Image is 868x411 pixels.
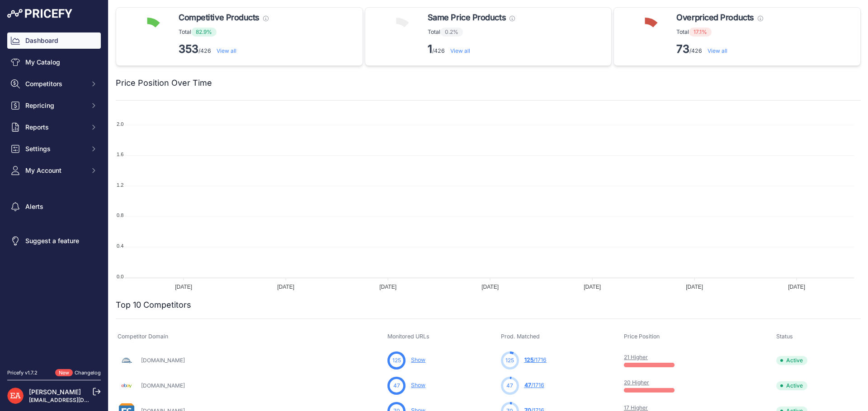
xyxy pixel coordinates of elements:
[686,284,703,290] tspan: [DATE]
[7,32,101,49] a: Dashboard
[25,123,85,132] span: Reports
[524,356,533,363] span: 125
[411,382,425,388] a: Show
[776,356,807,365] span: Active
[7,199,101,215] a: Alerts
[450,47,470,54] a: View all
[7,76,101,92] button: Competitors
[708,47,727,54] a: View all
[524,382,531,388] span: 47
[25,166,85,175] span: My Account
[776,381,807,390] span: Active
[175,284,192,290] tspan: [DATE]
[7,369,38,377] div: Pricefy v1.7.2
[676,11,754,24] span: Overpriced Products
[117,121,123,127] tspan: 2.0
[75,369,101,376] a: Changelog
[7,54,101,70] a: My Catalog
[624,333,660,340] span: Price Position
[25,101,85,110] span: Repricing
[506,382,513,390] span: 47
[179,42,269,56] p: /426
[117,182,123,188] tspan: 1.2
[179,42,198,55] strong: 353
[141,382,185,389] a: [DOMAIN_NAME]
[524,382,544,388] a: 47/1716
[117,152,123,157] tspan: 1.6
[505,356,514,365] span: 125
[428,42,432,55] strong: 1
[428,11,506,24] span: Same Price Products
[7,233,101,249] a: Suggest a feature
[7,32,101,358] nav: Sidebar
[624,354,648,360] a: 21 Higher
[387,333,429,340] span: Monitored URLs
[7,162,101,179] button: My Account
[392,356,401,365] span: 125
[118,333,168,340] span: Competitor Domain
[501,333,540,340] span: Prod. Matched
[25,79,85,88] span: Competitors
[7,97,101,114] button: Repricing
[788,284,805,290] tspan: [DATE]
[141,357,185,364] a: [DOMAIN_NAME]
[217,47,236,54] a: View all
[428,42,515,56] p: /426
[524,356,547,363] a: 125/1716
[440,28,463,37] span: 0.2%
[393,382,400,390] span: 47
[55,369,73,377] span: New
[117,212,123,218] tspan: 0.8
[191,28,217,37] span: 82.9%
[776,333,793,340] span: Status
[25,144,85,153] span: Settings
[624,404,648,411] a: 17 Higher
[428,28,515,37] p: Total
[116,77,212,89] h2: Price Position Over Time
[676,42,689,55] strong: 73
[29,388,81,396] a: [PERSON_NAME]
[676,28,763,37] p: Total
[277,284,294,290] tspan: [DATE]
[676,42,763,56] p: /426
[117,274,123,279] tspan: 0.0
[584,284,601,290] tspan: [DATE]
[689,28,712,37] span: 17.1%
[116,299,191,311] h2: Top 10 Competitors
[117,243,123,249] tspan: 0.4
[379,284,396,290] tspan: [DATE]
[624,379,649,386] a: 20 Higher
[179,28,269,37] p: Total
[411,356,425,363] a: Show
[7,119,101,135] button: Reports
[481,284,499,290] tspan: [DATE]
[7,9,72,18] img: Pricefy Logo
[29,397,123,403] a: [EMAIL_ADDRESS][DOMAIN_NAME]
[179,11,259,24] span: Competitive Products
[7,141,101,157] button: Settings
